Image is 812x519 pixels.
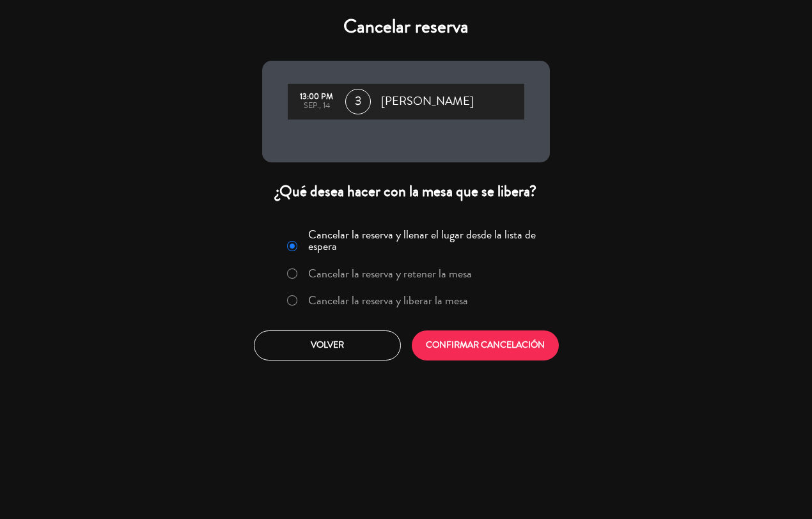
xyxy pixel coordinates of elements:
[308,229,542,252] label: Cancelar la reserva y llenar el lugar desde la lista de espera
[294,102,339,111] div: sep., 14
[294,93,339,102] div: 13:00 PM
[308,295,468,306] label: Cancelar la reserva y liberar la mesa
[262,182,550,201] div: ¿Qué desea hacer con la mesa que se libera?
[254,330,401,360] button: Volver
[262,15,550,38] h4: Cancelar reserva
[308,268,472,279] label: Cancelar la reserva y retener la mesa
[345,89,371,114] span: 3
[381,92,474,111] span: [PERSON_NAME]
[412,330,559,360] button: CONFIRMAR CANCELACIÓN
